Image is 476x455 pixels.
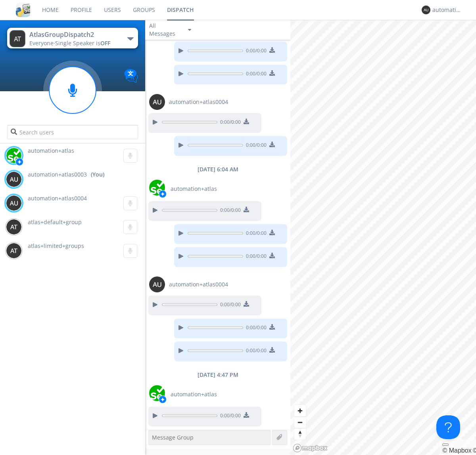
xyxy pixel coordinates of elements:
[149,22,181,38] div: All Messages
[16,3,30,17] img: cddb5a64eb264b2086981ab96f4c1ba7
[169,280,228,288] span: automation+atlas0004
[243,230,267,238] span: 0:00 / 0:00
[7,28,138,48] button: AtlasGroupDispatch2Everyone·Single Speaker isOFF
[7,125,138,139] input: Search users
[243,253,267,261] span: 0:00 / 0:00
[269,70,275,76] img: download media button
[243,324,267,333] span: 0:00 / 0:00
[294,417,306,428] button: Zoom out
[294,428,306,440] span: Reset bearing to north
[149,385,165,401] img: d2d01cd9b4174d08988066c6d424eccd
[422,6,430,14] img: 373638.png
[293,443,328,453] a: Mapbox logo
[28,242,84,250] span: atlas+limited+groups
[171,390,217,398] span: automation+atlas
[217,207,241,215] span: 0:00 / 0:00
[10,30,25,47] img: 373638.png
[55,39,110,47] span: Single Speaker is
[171,185,217,193] span: automation+atlas
[432,6,462,14] div: automation+atlas0003
[243,70,267,79] span: 0:00 / 0:00
[269,253,275,258] img: download media button
[6,171,22,187] img: 373638.png
[294,405,306,417] button: Zoom in
[442,447,471,454] a: Mapbox
[217,119,241,127] span: 0:00 / 0:00
[124,69,138,83] img: Translation enabled
[100,39,110,47] span: OFF
[6,195,22,211] img: 373638.png
[294,417,306,428] span: Zoom out
[244,119,249,124] img: download media button
[436,415,460,439] iframe: Toggle Customer Support
[28,218,82,226] span: atlas+default+group
[244,412,249,418] img: download media button
[28,147,74,154] span: automation+atlas
[28,194,87,202] span: automation+atlas0004
[442,443,449,446] button: Toggle attribution
[269,347,275,353] img: download media button
[269,47,275,53] img: download media button
[269,230,275,235] img: download media button
[244,301,249,307] img: download media button
[217,412,241,421] span: 0:00 / 0:00
[145,371,290,379] div: [DATE] 4:47 PM
[217,301,241,310] span: 0:00 / 0:00
[269,142,275,147] img: download media button
[28,171,87,179] span: automation+atlas0003
[6,148,22,163] img: d2d01cd9b4174d08988066c6d424eccd
[149,276,165,292] img: 373638.png
[6,219,22,235] img: 373638.png
[243,347,267,356] span: 0:00 / 0:00
[145,165,290,173] div: [DATE] 6:04 AM
[29,39,119,47] div: Everyone ·
[149,94,165,110] img: 373638.png
[149,180,165,196] img: d2d01cd9b4174d08988066c6d424eccd
[6,243,22,259] img: 373638.png
[294,428,306,440] button: Reset bearing to north
[169,98,228,106] span: automation+atlas0004
[91,171,104,179] div: (You)
[269,324,275,330] img: download media button
[244,207,249,212] img: download media button
[243,47,267,56] span: 0:00 / 0:00
[29,30,119,39] div: AtlasGroupDispatch2
[243,142,267,150] span: 0:00 / 0:00
[188,29,191,31] img: caret-down-sm.svg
